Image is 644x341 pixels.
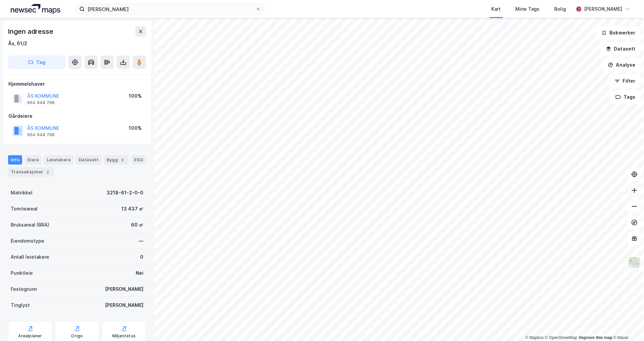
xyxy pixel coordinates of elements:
[8,26,54,37] div: Ingen adresse
[610,90,641,104] button: Tags
[8,112,146,120] div: Gårdeiere
[121,205,143,213] div: 13 437 ㎡
[25,155,42,165] div: Eiere
[119,157,126,163] div: 2
[136,269,143,277] div: Nei
[105,301,143,309] div: [PERSON_NAME]
[525,335,544,340] a: Mapbox
[129,124,142,132] div: 100%
[129,92,142,100] div: 100%
[11,237,44,245] div: Eiendomstype
[104,155,129,165] div: Bygg
[85,4,256,14] input: Søk på adresse, matrikkel, gårdeiere, leietakere eller personer
[44,155,73,165] div: Leietakere
[545,335,578,340] a: OpenStreetMap
[8,56,66,69] button: Tag
[555,5,566,13] div: Bolig
[105,285,143,293] div: [PERSON_NAME]
[45,169,51,175] div: 2
[579,335,613,340] a: Improve this map
[11,189,33,197] div: Matrikkel
[610,309,644,341] iframe: Chat Widget
[11,205,38,213] div: Tomteareal
[112,333,136,339] div: Miljøstatus
[11,253,49,261] div: Antall leietakere
[602,58,641,72] button: Analyse
[11,285,37,293] div: Festegrunn
[11,221,49,229] div: Bruksareal (BRA)
[11,301,30,309] div: Tinglyst
[584,5,623,13] div: [PERSON_NAME]
[628,256,641,269] img: Z
[8,167,54,177] div: Transaksjoner
[516,5,540,13] div: Mine Tags
[8,39,27,48] div: Ås, 61/2
[8,155,22,165] div: Info
[492,5,501,13] div: Kart
[596,26,641,39] button: Bokmerker
[107,189,143,197] div: 3218-61-2-0-0
[131,221,143,229] div: 60 ㎡
[27,132,55,138] div: 964 948 798
[71,333,83,339] div: Origo
[610,309,644,341] div: Kontrollprogram for chat
[11,4,60,14] img: logo.a4113a55bc3d86da70a041830d287a7e.svg
[600,42,641,56] button: Datasett
[76,155,101,165] div: Datasett
[27,100,55,105] div: 964 948 798
[8,80,146,88] div: Hjemmelshaver
[18,333,42,339] div: Arealplaner
[131,155,146,165] div: ESG
[11,269,33,277] div: Punktleie
[609,74,641,88] button: Filter
[139,237,143,245] div: —
[140,253,143,261] div: 0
